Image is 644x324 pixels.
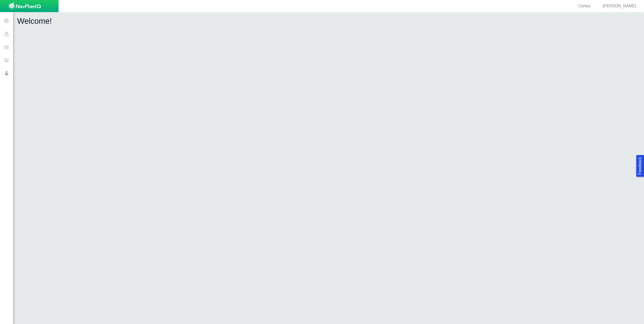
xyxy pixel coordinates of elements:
div: [PERSON_NAME] [597,3,638,9]
h1: Welcome! [17,16,640,26]
span: Civitas [578,4,591,8]
button: Feedback [636,155,644,177]
img: UrbanGroupSolutionsTheme$USG_Images$logo.png [8,2,41,10]
span: [PERSON_NAME] [603,4,636,8]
